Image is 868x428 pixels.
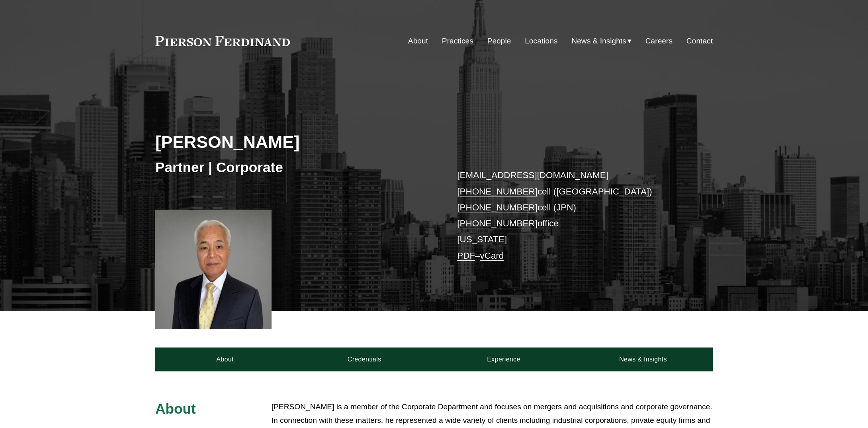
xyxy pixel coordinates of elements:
h2: [PERSON_NAME] [155,132,434,152]
a: Experience [434,348,573,371]
a: [EMAIL_ADDRESS][DOMAIN_NAME] [457,170,608,180]
a: Credentials [295,348,434,371]
a: [PHONE_NUMBER] [457,218,538,228]
a: About [408,33,428,49]
span: News & Insights [571,34,626,48]
a: Careers [645,33,673,49]
a: Practices [442,33,473,49]
a: PDF [457,251,475,261]
a: People [487,33,511,49]
h3: Partner | Corporate [155,159,434,176]
a: vCard [480,251,504,261]
a: Locations [525,33,557,49]
a: Contact [686,33,713,49]
span: About [155,401,196,416]
a: [PHONE_NUMBER] [457,187,538,196]
a: News & Insights [573,348,713,371]
a: folder dropdown [571,33,631,49]
a: About [155,348,295,371]
a: [PHONE_NUMBER] [457,202,538,212]
p: cell ([GEOGRAPHIC_DATA]) cell (JPN) office [US_STATE] – [457,167,689,264]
